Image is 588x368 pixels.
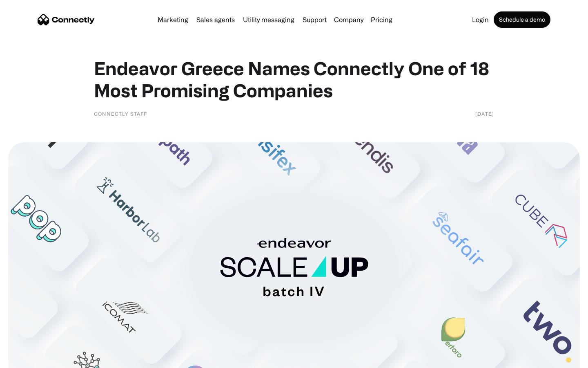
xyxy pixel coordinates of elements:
[494,11,550,28] a: Schedule a demo
[16,354,49,365] ul: Language list
[334,14,363,25] div: Company
[367,16,396,23] a: Pricing
[94,57,494,101] h1: Endeavor Greece Names Connectly One of 18 Most Promising Companies
[475,110,494,118] div: [DATE]
[94,110,147,118] div: Connectly Staff
[193,16,238,23] a: Sales agents
[240,16,298,23] a: Utility messaging
[299,16,330,23] a: Support
[469,16,492,23] a: Login
[8,354,49,365] aside: Language selected: English
[154,16,192,23] a: Marketing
